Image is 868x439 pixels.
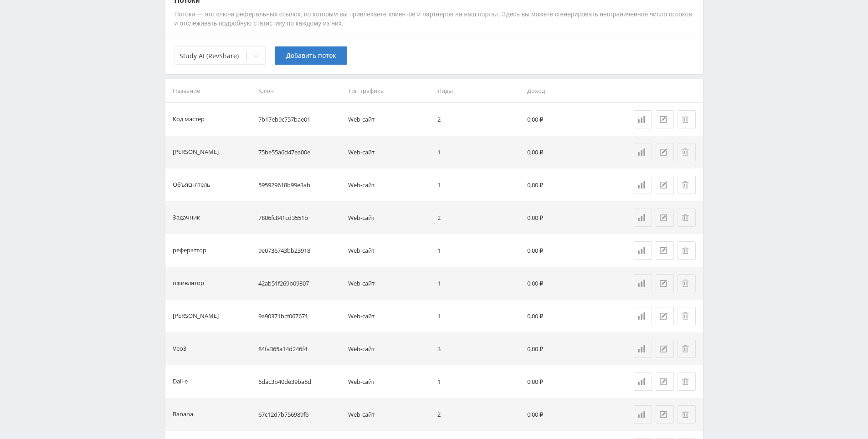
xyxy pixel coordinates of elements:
a: Статистика [634,143,652,161]
td: 0,00 ₽ [524,365,613,398]
button: Редактировать [656,340,674,358]
td: 42ab51f269b09307 [255,267,344,300]
td: 67c12d7b756989f6 [255,398,344,431]
td: 0,00 ₽ [524,103,613,136]
div: Dall-e [173,377,188,387]
td: Web-сайт [344,398,434,431]
div: Banana [173,409,193,420]
a: Статистика [634,110,652,128]
button: Удалить [678,176,696,194]
a: Статистика [634,373,652,391]
button: Редактировать [656,209,674,227]
td: Web-сайт [344,300,434,332]
td: 0,00 ₽ [524,332,613,365]
td: 0,00 ₽ [524,168,613,201]
td: 3 [434,332,524,365]
div: Код мастер [173,114,205,125]
td: 9a90371bcf067671 [255,300,344,332]
a: Статистика [634,176,652,194]
td: 0,00 ₽ [524,201,613,234]
a: Статистика [634,405,652,424]
td: 0,00 ₽ [524,136,613,168]
button: Удалить [678,241,696,260]
div: Задачник [173,213,200,223]
a: Статистика [634,241,652,260]
td: 2 [434,103,524,136]
td: 7b17eb9c757bae01 [255,103,344,136]
td: Web-сайт [344,267,434,300]
td: 9e0736743bb23918 [255,234,344,267]
th: Тип трафика [344,79,434,102]
div: Объяснятель [173,180,211,190]
button: Редактировать [656,405,674,424]
a: Статистика [634,340,652,358]
button: Удалить [678,274,696,292]
td: 1 [434,136,524,168]
span: Добавить поток [286,52,336,59]
td: Web-сайт [344,168,434,201]
button: Удалить [678,110,696,128]
td: Web-сайт [344,136,434,168]
button: Удалить [678,143,696,161]
div: [PERSON_NAME] [173,147,219,158]
p: Потоки — это ключи реферальных ссылок, по которым вы привлекаете клиентов и партнеров на наш порт... [175,10,694,28]
div: рефераттор [173,245,206,256]
button: Редактировать [656,143,674,161]
td: Web-сайт [344,234,434,267]
button: Удалить [678,405,696,424]
td: 1 [434,234,524,267]
td: 6dac3b40de39ba8d [255,365,344,398]
td: 1 [434,300,524,332]
td: 0,00 ₽ [524,267,613,300]
td: 1 [434,267,524,300]
div: [PERSON_NAME] [173,311,219,322]
button: Редактировать [656,373,674,391]
td: 595929618b99e3ab [255,168,344,201]
td: Web-сайт [344,365,434,398]
th: Лиды [434,79,524,102]
a: Статистика [634,307,652,325]
button: Редактировать [656,274,674,292]
th: Доход [524,79,613,102]
button: Редактировать [656,110,674,128]
td: Web-сайт [344,103,434,136]
div: Veo3 [173,344,186,354]
td: 1 [434,168,524,201]
div: оживлятор [173,278,204,289]
td: 0,00 ₽ [524,398,613,431]
button: Удалить [678,373,696,391]
button: Добавить поток [275,46,347,65]
a: Статистика [634,209,652,227]
td: 0,00 ₽ [524,300,613,332]
button: Редактировать [656,176,674,194]
th: Название [165,79,255,102]
td: 75be55a6d47ea00e [255,136,344,168]
td: Web-сайт [344,332,434,365]
td: 2 [434,201,524,234]
button: Редактировать [656,241,674,260]
td: 1 [434,365,524,398]
td: 84fa365a14d246f4 [255,332,344,365]
button: Удалить [678,209,696,227]
td: 7806fc841cd3551b [255,201,344,234]
button: Редактировать [656,307,674,325]
th: Ключ [255,79,344,102]
button: Удалить [678,340,696,358]
td: Web-сайт [344,201,434,234]
td: 0,00 ₽ [524,234,613,267]
td: 2 [434,398,524,431]
button: Удалить [678,307,696,325]
a: Статистика [634,274,652,292]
